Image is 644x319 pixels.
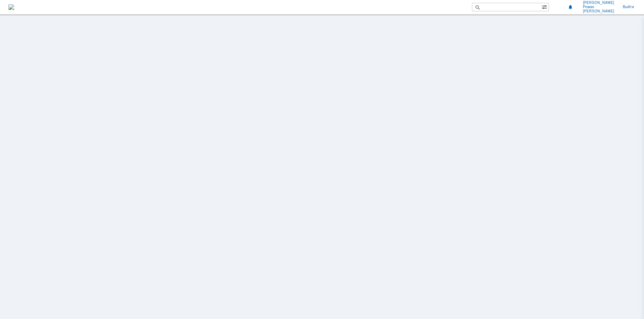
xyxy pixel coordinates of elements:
[542,3,549,10] span: Расширенный поиск
[583,9,614,13] span: [PERSON_NAME]
[583,1,614,5] span: [PERSON_NAME]
[8,4,14,10] img: logo
[583,5,614,9] span: Роман
[8,4,14,10] a: Перейти на домашнюю страницу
